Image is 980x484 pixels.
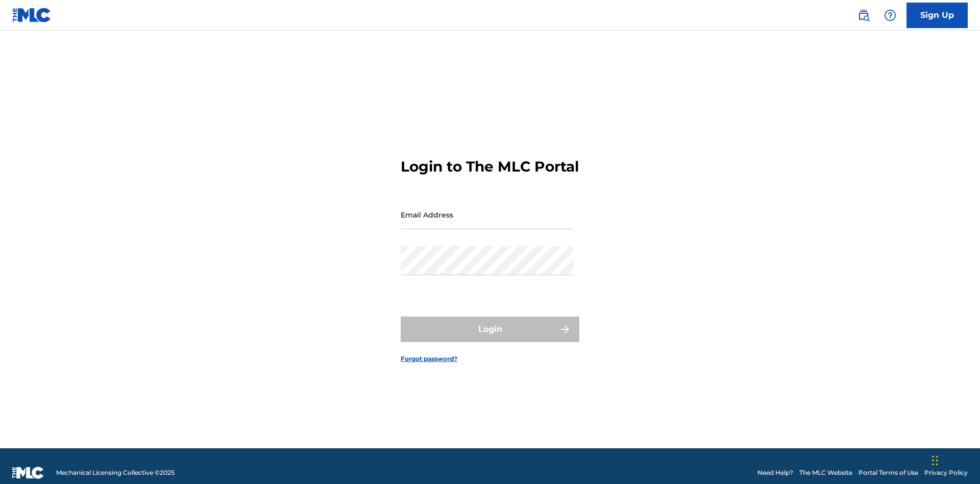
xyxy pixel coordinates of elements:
a: Public Search [853,5,874,26]
a: Need Help? [757,468,793,477]
iframe: Chat Widget [929,435,980,484]
img: logo [12,467,44,479]
a: Privacy Policy [924,468,968,477]
span: Mechanical Licensing Collective © 2025 [56,468,175,477]
div: Help [880,5,900,26]
img: MLC Logo [12,8,52,22]
img: help [884,9,896,21]
h3: Login to The MLC Portal [401,158,579,176]
a: The MLC Website [799,468,852,477]
a: Forgot password? [401,354,457,364]
img: search [857,9,870,21]
a: Portal Terms of Use [859,468,918,477]
a: Sign Up [906,3,968,28]
div: Drag [932,445,938,476]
